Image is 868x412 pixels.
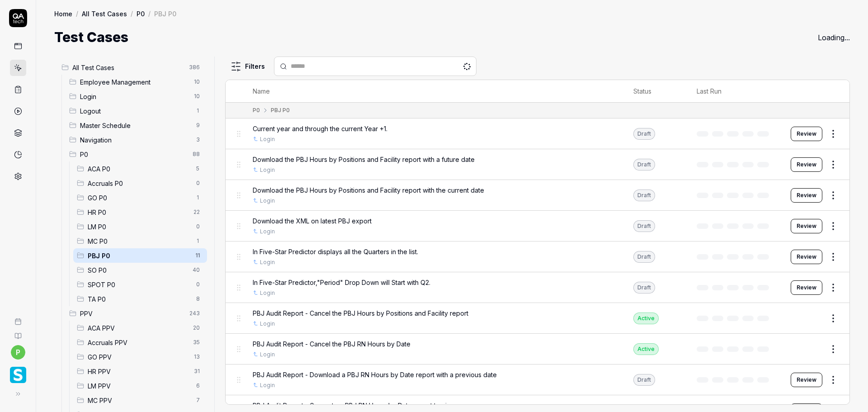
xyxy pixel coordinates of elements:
[190,366,203,377] span: 31
[193,105,203,116] span: 1
[137,9,145,18] a: P0
[148,9,151,18] div: /
[54,27,128,47] h1: Test Cases
[791,250,822,264] button: Review
[253,339,410,349] span: PBJ Audit Report - Cancel the PBJ RN Hours by Date
[10,367,26,383] img: Smartlinx Logo
[189,265,203,275] span: 40
[76,9,78,18] div: /
[73,292,207,306] div: Drag to reorderTA P08
[226,303,849,334] tr: PBJ Audit Report - Cancel the PBJ Hours by Positions and Facility reportLoginActive
[66,89,207,104] div: Drag to reorderLogin10
[73,277,207,292] div: Drag to reorderSPOT P00
[226,334,849,365] tr: PBJ Audit Report - Cancel the PBJ RN Hours by DateLoginActive
[185,62,203,73] span: 386
[4,311,32,325] a: Book a call with us
[88,338,188,347] span: Accruals PPV
[88,280,191,289] span: SPOT P0
[253,247,418,256] span: In Five-Star Predictor displays all the Quarters in the list.
[80,106,191,116] span: Logout
[193,192,203,203] span: 1
[253,106,260,114] div: P0
[66,147,207,161] div: Drag to reorderP088
[253,124,387,133] span: Current year and through the current Year +1.
[260,381,275,389] a: Login
[633,220,655,232] div: Draft
[260,289,275,297] a: Login
[189,337,203,348] span: 35
[88,396,191,405] span: MC PPV
[66,306,207,321] div: Drag to reorderPPV243
[154,9,176,18] div: PBJ P0
[193,163,203,174] span: 5
[88,251,190,260] span: PBJ P0
[791,127,822,141] button: Review
[88,294,191,304] span: TA P0
[633,189,655,201] div: Draft
[82,9,127,18] a: All Test Cases
[791,280,822,295] button: Review
[186,308,203,319] span: 243
[193,395,203,406] span: 7
[260,350,275,359] a: Login
[791,219,822,233] a: Review
[66,75,207,89] div: Drag to reorderEmployee Management10
[193,294,203,304] span: 8
[193,178,203,189] span: 0
[193,279,203,290] span: 0
[253,185,484,195] span: Download the PBJ Hours by Positions and Facility report with the current date
[11,345,25,360] button: p
[73,219,207,234] div: Drag to reorderLM P00
[260,166,275,174] a: Login
[189,149,203,160] span: 88
[73,161,207,176] div: Drag to reorderACA P05
[190,207,203,218] span: 22
[73,176,207,190] div: Drag to reorderAccruals P00
[88,208,188,217] span: HR P0
[72,63,184,72] span: All Test Cases
[73,350,207,364] div: Drag to reorderGO PPV13
[633,374,655,386] div: Draft
[244,80,625,103] th: Name
[73,321,207,335] div: Drag to reorderACA PPV20
[633,313,659,324] div: Active
[253,155,475,164] span: Download the PBJ Hours by Positions and Facility report with a future date
[193,134,203,145] span: 3
[88,237,191,246] span: MC P0
[253,370,497,379] span: PBJ Audit Report - Download a PBJ RN Hours by Date report with a previous date
[80,309,184,318] span: PPV
[190,91,203,102] span: 10
[633,282,655,294] div: Draft
[253,308,468,318] span: PBJ Audit Report - Cancel the PBJ Hours by Positions and Facility report
[80,77,189,87] span: Employee Management
[226,211,849,242] tr: Download the XML on latest PBJ exportLoginDraftReview
[80,150,187,159] span: P0
[73,364,207,379] div: Drag to reorderHR PPV31
[73,234,207,248] div: Drag to reorderMC P01
[192,250,203,261] span: 11
[791,157,822,172] button: Review
[88,367,189,376] span: HR PPV
[88,179,191,188] span: Accruals P0
[80,121,191,130] span: Master Schedule
[226,180,849,211] tr: Download the PBJ Hours by Positions and Facility report with the current dateLoginDraftReview
[88,352,189,362] span: GO PPV
[624,80,688,103] th: Status
[73,393,207,407] div: Drag to reorderMC PPV7
[73,263,207,277] div: Drag to reorderSO P040
[253,216,372,226] span: Download the XML on latest PBJ export
[4,325,32,340] a: Documentation
[73,248,207,263] div: Drag to reorderPBJ P011
[190,76,203,87] span: 10
[73,190,207,205] div: Drag to reorderGO P01
[253,401,456,410] span: PBJ Audit Report - Generate a PBJ RN Hours by Date report to view
[791,373,822,387] button: Review
[193,221,203,232] span: 0
[260,197,275,205] a: Login
[253,278,430,287] span: In Five-Star Predictor,"Period" Drop Down will Start with Q2.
